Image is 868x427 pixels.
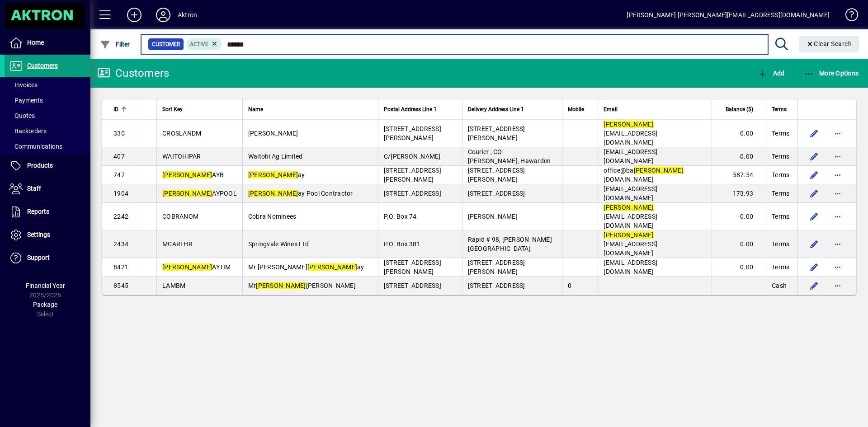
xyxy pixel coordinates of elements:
[802,65,861,81] button: More Options
[839,2,857,31] a: Knowledge Base
[830,126,845,141] button: More options
[830,149,845,164] button: More options
[830,186,845,201] button: More options
[9,81,38,89] span: Invoices
[162,104,183,114] span: Sort Key
[807,260,821,274] button: Edit
[162,263,231,271] span: AYTIM
[248,282,356,289] span: Mr [PERSON_NAME]
[113,213,128,220] span: 2242
[712,147,766,166] td: 0.00
[162,213,198,220] span: COBRANOM
[712,184,766,203] td: 173.93
[568,104,592,114] div: Mobile
[468,148,551,164] span: Courier , CO- [PERSON_NAME], Hawarden
[5,155,90,177] a: Products
[807,126,821,141] button: Edit
[384,259,441,275] span: [STREET_ADDRESS][PERSON_NAME]
[100,41,130,48] span: Filter
[162,240,193,248] span: MCARTHR
[27,185,41,192] span: Staff
[98,36,132,52] button: Filter
[27,231,50,238] span: Settings
[830,260,845,274] button: More options
[604,121,653,128] em: [PERSON_NAME]
[712,166,766,184] td: 587.54
[757,70,784,77] span: Add
[248,190,298,197] em: [PERSON_NAME]
[772,281,787,290] span: Cash
[772,189,789,198] span: Terms
[307,263,357,271] em: [PERSON_NAME]
[468,190,525,197] span: [STREET_ADDRESS]
[384,167,441,183] span: [STREET_ADDRESS][PERSON_NAME]
[604,204,657,229] span: [EMAIL_ADDRESS][DOMAIN_NAME]
[97,66,169,80] div: Customers
[384,213,417,220] span: P.O. Box 74
[113,263,128,271] span: 8421
[807,149,821,164] button: Edit
[772,263,789,272] span: Terms
[772,152,789,161] span: Terms
[5,201,90,223] a: Reports
[186,38,222,50] mat-chip: Activation Status: Active
[604,185,657,202] span: [EMAIL_ADDRESS][DOMAIN_NAME]
[468,125,525,141] span: [STREET_ADDRESS][PERSON_NAME]
[248,104,263,114] span: Name
[248,240,309,248] span: Springvale Wines Ltd
[468,282,525,289] span: [STREET_ADDRESS]
[604,104,706,114] div: Email
[162,171,224,178] span: AYB
[5,123,90,139] a: Backorders
[604,121,657,146] span: [EMAIL_ADDRESS][DOMAIN_NAME]
[634,167,684,174] em: [PERSON_NAME]
[712,203,766,230] td: 0.00
[712,258,766,277] td: 0.00
[113,104,118,114] span: ID
[5,77,90,93] a: Invoices
[5,247,90,269] a: Support
[604,204,653,211] em: [PERSON_NAME]
[604,104,618,114] span: Email
[772,212,789,221] span: Terms
[604,231,653,239] em: [PERSON_NAME]
[604,148,657,164] span: [EMAIL_ADDRESS][DOMAIN_NAME]
[5,139,90,154] a: Communications
[5,224,90,246] a: Settings
[113,282,128,289] span: 8545
[468,213,518,220] span: [PERSON_NAME]
[27,208,49,215] span: Reports
[384,104,437,114] span: Postal Address Line 1
[248,263,364,271] span: Mr [PERSON_NAME] ay
[717,104,761,114] div: Balance ($)
[468,104,524,114] span: Delivery Address Line 1
[807,278,821,293] button: Edit
[830,278,845,293] button: More options
[256,282,306,289] em: [PERSON_NAME]
[384,240,420,248] span: P.O. Box 381
[113,171,125,178] span: 747
[384,125,441,141] span: [STREET_ADDRESS][PERSON_NAME]
[152,40,180,49] span: Customer
[604,231,657,257] span: [EMAIL_ADDRESS][DOMAIN_NAME]
[806,40,852,47] span: Clear Search
[248,153,303,160] span: Waitohi Ag Limited
[5,93,90,108] a: Payments
[149,7,178,23] button: Profile
[113,153,125,160] span: 407
[384,282,441,289] span: [STREET_ADDRESS]
[113,190,128,197] span: 1904
[27,254,50,261] span: Support
[726,104,753,114] span: Balance ($)
[627,8,830,22] div: [PERSON_NAME] [PERSON_NAME][EMAIL_ADDRESS][DOMAIN_NAME]
[162,190,237,197] span: AYPOOL
[5,178,90,200] a: Staff
[712,230,766,258] td: 0.00
[568,104,584,114] span: Mobile
[120,7,149,23] button: Add
[248,171,298,178] em: [PERSON_NAME]
[248,104,373,114] div: Name
[162,190,212,197] em: [PERSON_NAME]
[9,127,47,135] span: Backorders
[113,104,128,114] div: ID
